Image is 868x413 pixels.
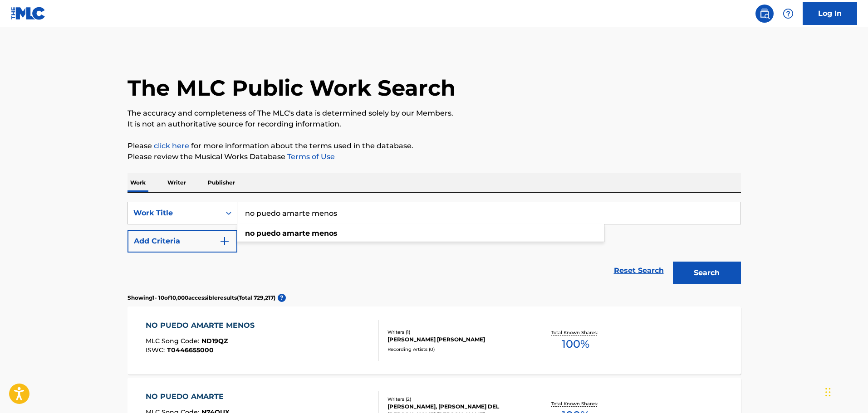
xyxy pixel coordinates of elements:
p: The accuracy and completeness of The MLC's data is determined solely by our Members. [128,108,741,119]
span: MLC Song Code : [146,337,201,345]
img: search [759,8,770,19]
form: Search Form [128,202,741,289]
p: Please for more information about the terms used in the database. [128,141,741,151]
a: click here [154,141,189,150]
a: Terms of Use [285,152,335,161]
p: Total Known Shares: [551,400,600,407]
span: T0446655000 [167,346,214,354]
div: Help [779,5,797,23]
span: 100 % [562,336,589,352]
div: Recording Artists ( 0 ) [387,346,525,353]
p: Publisher [205,173,238,192]
a: NO PUEDO AMARTE MENOSMLC Song Code:ND19QZISWC:T0446655000Writers (1)[PERSON_NAME] [PERSON_NAME]Re... [128,306,741,374]
span: ISWC : [146,346,167,354]
strong: menos [312,229,338,238]
div: Writers ( 2 ) [387,396,525,403]
div: Drag [825,379,831,406]
p: Writer [165,173,189,192]
iframe: Chat Widget [823,369,868,413]
strong: amarte [282,229,310,238]
p: Total Known Shares: [551,329,600,336]
p: Please review the Musical Works Database [128,151,741,162]
span: ? [278,294,286,302]
div: Writers ( 1 ) [387,329,525,335]
img: MLC Logo [11,7,46,20]
img: help [783,8,794,19]
strong: puedo [256,229,280,238]
div: [PERSON_NAME] [PERSON_NAME] [387,335,525,344]
p: Work [128,173,148,192]
button: Search [673,262,741,284]
h1: The MLC Public Work Search [128,74,456,102]
a: Reset Search [609,261,668,281]
div: NO PUEDO AMARTE MENOS [146,320,259,331]
p: It is not an authoritative source for recording information. [128,119,741,130]
strong: no [245,229,255,238]
a: Log In [803,2,857,25]
a: Public Search [755,5,774,23]
img: 9d2ae6d4665cec9f34b9.svg [219,236,230,247]
button: Add Criteria [128,230,237,253]
p: Showing 1 - 10 of 10,000 accessible results (Total 729,217 ) [128,294,275,302]
div: NO PUEDO AMARTE [146,391,230,402]
div: Work Title [133,208,215,219]
span: ND19QZ [201,337,228,345]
